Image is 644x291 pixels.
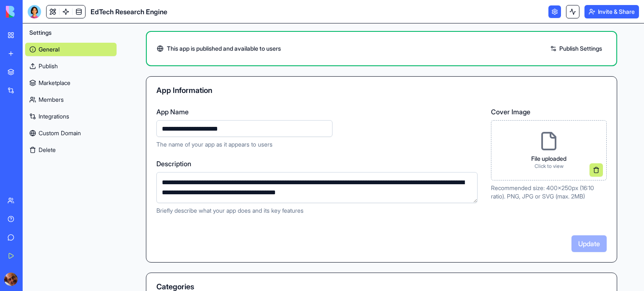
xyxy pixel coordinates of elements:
[491,184,607,201] p: Recommended size: 400x250px (16:10 ratio). PNG, JPG or SVG (max. 2MB)
[531,163,566,170] p: Click to view
[25,43,117,56] a: General
[25,93,117,106] a: Members
[491,120,607,180] div: File uploadedClick to view
[6,6,58,18] img: logo
[156,107,481,117] label: App Name
[491,107,607,117] label: Cover Image
[25,143,117,157] button: Delete
[91,7,167,17] span: EdTech Research Engine
[156,283,607,291] div: Categories
[546,42,606,55] a: Publish Settings
[531,155,566,163] p: File uploaded
[25,126,117,140] a: Custom Domain
[584,5,639,18] button: Invite & Share
[25,26,117,39] button: Settings
[25,76,117,90] a: Marketplace
[156,140,481,149] p: The name of your app as it appears to users
[4,273,18,286] img: ACg8ocJN4rRXSbvPG5k_5hfZuD94Bns_OEMgNohD_UeR1z5o_v8QFVk=s96-c
[156,87,607,94] div: App Information
[156,206,481,215] p: Briefly describe what your app does and its key features
[25,59,117,73] a: Publish
[25,110,117,123] a: Integrations
[29,28,52,37] span: Settings
[156,159,481,169] label: Description
[167,44,281,53] span: This app is published and available to users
